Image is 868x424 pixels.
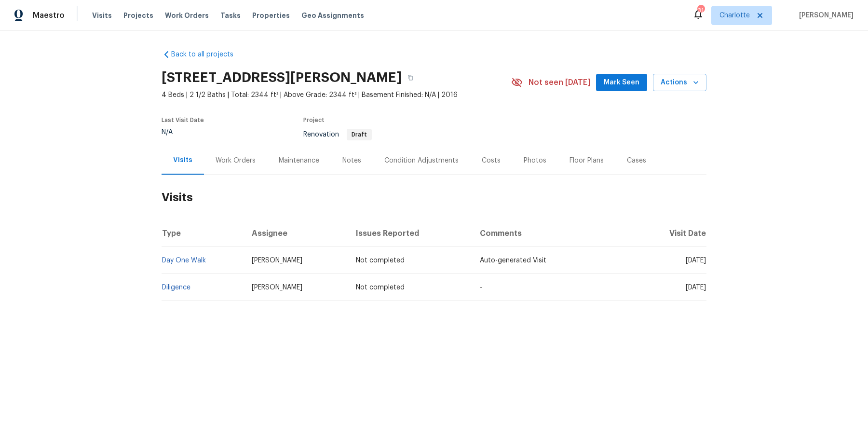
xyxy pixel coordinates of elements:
span: - [480,284,482,291]
span: Last Visit Date [162,117,204,123]
th: Comments [472,220,636,247]
th: Issues Reported [348,220,472,247]
div: N/A [162,129,204,136]
h2: Visits [162,175,706,220]
button: Actions [653,74,706,92]
span: [PERSON_NAME] [795,11,854,20]
span: Tasks [220,12,241,19]
div: Floor Plans [570,156,604,165]
span: Geo Assignments [301,11,364,20]
span: Actions [661,77,699,89]
div: Cases [627,156,646,165]
h2: [STREET_ADDRESS][PERSON_NAME] [162,73,402,82]
div: 31 [697,6,704,15]
div: Notes [342,156,361,165]
span: [PERSON_NAME] [252,257,302,264]
span: Not completed [356,257,405,264]
th: Visit Date [636,220,706,247]
span: [PERSON_NAME] [252,284,302,291]
span: Properties [252,11,290,20]
span: Not seen [DATE] [529,78,590,87]
span: Visits [92,11,112,20]
span: Draft [348,132,371,137]
div: Photos [524,156,546,165]
span: Project [303,117,325,123]
button: Mark Seen [596,74,647,92]
span: Projects [123,11,153,20]
span: Not completed [356,284,405,291]
span: [DATE] [686,284,706,291]
div: Maintenance [279,156,319,165]
div: Work Orders [216,156,256,165]
a: Day One Walk [162,257,206,264]
div: Visits [173,155,192,165]
th: Type [162,220,244,247]
span: Charlotte [719,11,750,20]
span: Mark Seen [604,77,639,89]
div: Condition Adjustments [384,156,459,165]
span: Maestro [33,11,65,20]
div: Costs [482,156,501,165]
button: Copy Address [402,69,419,86]
span: Auto-generated Visit [480,257,546,264]
th: Assignee [244,220,348,247]
span: 4 Beds | 2 1/2 Baths | Total: 2344 ft² | Above Grade: 2344 ft² | Basement Finished: N/A | 2016 [162,90,511,100]
span: Renovation [303,131,372,138]
a: Back to all projects [162,50,254,59]
span: [DATE] [686,257,706,264]
span: Work Orders [165,11,209,20]
a: Diligence [162,284,190,291]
